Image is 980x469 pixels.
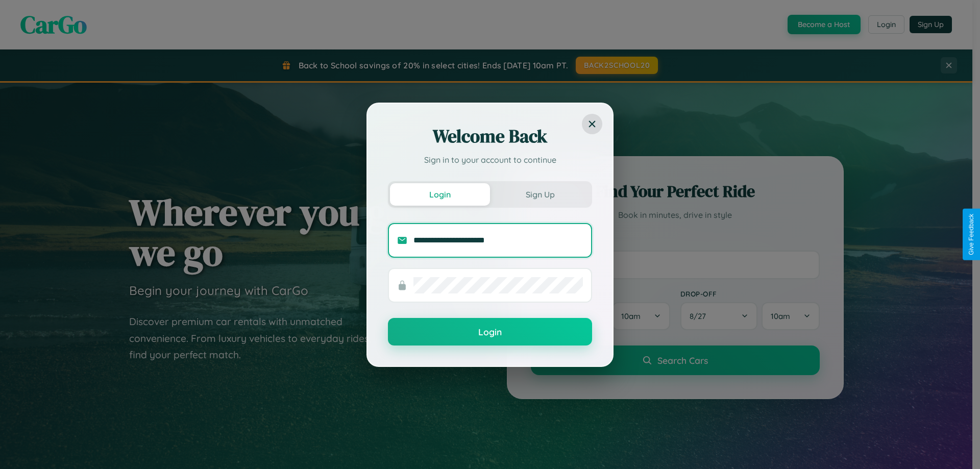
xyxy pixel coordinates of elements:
[388,124,592,149] h2: Welcome Back
[388,318,592,345] button: Login
[490,183,590,206] button: Sign Up
[388,154,592,166] p: Sign in to your account to continue
[968,214,975,255] div: Give Feedback
[390,183,490,206] button: Login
